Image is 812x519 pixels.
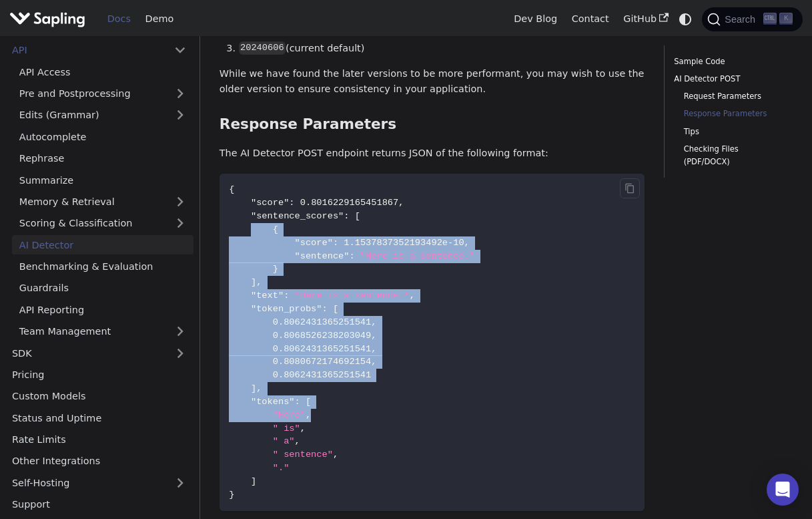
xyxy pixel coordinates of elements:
span: , [371,344,376,354]
span: ] [251,277,256,287]
button: Expand sidebar category 'SDK' [167,343,193,363]
kbd: K [779,13,793,25]
span: Search [721,14,763,25]
a: Memory & Retrieval [12,192,193,212]
a: SDK [5,343,167,363]
span: " a" [273,436,295,446]
span: : [333,238,338,248]
a: Sample Code [674,55,788,68]
span: "Here" [273,410,306,420]
h3: Response Parameters [220,116,645,134]
span: 0.8062431365251541 [273,370,372,380]
p: The AI Detector POST endpoint returns JSON of the following format: [220,146,645,162]
a: API [5,41,167,60]
button: Search (Ctrl+K) [702,7,802,31]
span: ] [251,383,256,393]
span: } [229,490,234,500]
span: "." [273,463,290,473]
span: "score" [251,198,289,208]
button: Copy code to clipboard [620,178,640,198]
code: 20240606 [239,41,286,55]
span: , [398,198,404,208]
a: Sapling.ai [9,9,90,29]
span: [ [333,304,338,314]
span: { [229,184,234,194]
span: 1.1537837352193492e-10 [344,238,464,248]
span: { [273,224,278,234]
a: Team Management [12,322,193,341]
a: Dev Blog [506,9,564,29]
span: "tokens" [251,397,295,407]
a: Other Integrations [5,452,193,471]
span: , [295,436,300,446]
img: Sapling.ai [9,9,85,29]
span: , [371,331,376,341]
a: Self-Hosting [5,473,193,492]
span: " sentence" [273,450,333,460]
a: Scoring & Classification [12,214,193,233]
a: API Access [12,62,193,81]
a: Docs [100,9,138,29]
a: Custom Models [5,387,193,406]
span: , [256,383,262,393]
a: Status and Uptime [5,408,193,427]
span: 0.8016229165451867 [300,198,399,208]
span: : [322,304,328,314]
span: , [464,238,470,248]
span: " is" [273,423,300,434]
span: , [306,410,311,420]
span: 0.8062431365251541 [273,317,372,327]
span: : [289,198,294,208]
span: : [284,291,289,301]
span: "Here is a sentence." [295,291,410,301]
a: Guardrails [12,279,193,298]
a: GitHub [616,9,675,29]
span: , [256,277,262,287]
a: Demo [138,9,181,29]
span: 0.8068526238203049 [273,331,372,341]
span: , [300,423,306,434]
span: , [333,450,338,460]
a: Autocomplete [12,127,193,146]
span: ] [251,476,256,486]
a: Request Parameters [684,90,783,103]
a: Edits (Grammar) [12,106,193,125]
span: "Here is a sentence." [360,251,475,261]
span: "token_probs" [251,304,322,314]
span: : [295,397,300,407]
a: Pre and Postprocessing [12,84,193,104]
span: , [410,291,415,301]
span: "sentence" [295,251,350,261]
a: Pricing [5,365,193,385]
a: AI Detector [12,235,193,254]
span: , [371,317,376,327]
a: Contact [564,9,617,29]
span: "sentence_scores" [251,211,344,221]
a: Tips [684,126,783,138]
button: Switch between dark and light mode (currently system mode) [676,9,695,29]
span: "text" [251,291,284,301]
div: Open Intercom Messenger [767,474,799,506]
li: (current default) [239,41,645,57]
a: Benchmarking & Evaluation [12,257,193,277]
span: : [344,211,349,221]
span: 0.8080672174692154 [273,357,372,367]
button: Collapse sidebar category 'API' [167,41,193,60]
a: Support [5,495,193,514]
a: API Reporting [12,300,193,319]
span: } [273,264,278,274]
span: "score" [295,238,333,248]
span: 0.8062431365251541 [273,344,372,354]
span: : [349,251,354,261]
a: Rate Limits [5,430,193,450]
a: Summarize [12,170,193,190]
a: AI Detector POST [674,73,788,85]
p: While we have found the later versions to be more performant, you may wish to use the older versi... [220,66,645,98]
a: Checking Files (PDF/DOCX) [684,143,783,168]
span: [ [355,211,360,221]
a: Response Parameters [684,108,783,120]
a: Rephrase [12,149,193,168]
span: [ [306,397,311,407]
span: , [371,357,376,367]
